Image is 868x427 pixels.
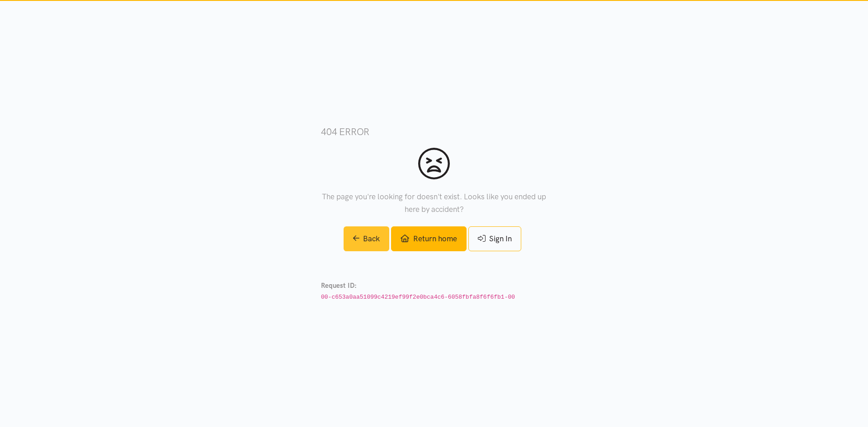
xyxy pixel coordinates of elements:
code: 00-c653a0aa51099c4219ef99f2e0bca4c6-6058fbfa8f6f6fb1-00 [321,294,515,300]
h3: 404 error [321,125,547,138]
strong: Request ID: [321,282,357,290]
a: Return home [391,226,466,251]
a: Back [344,226,390,251]
p: The page you're looking for doesn't exist. Looks like you ended up here by accident? [321,191,547,215]
a: Sign In [468,226,521,251]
